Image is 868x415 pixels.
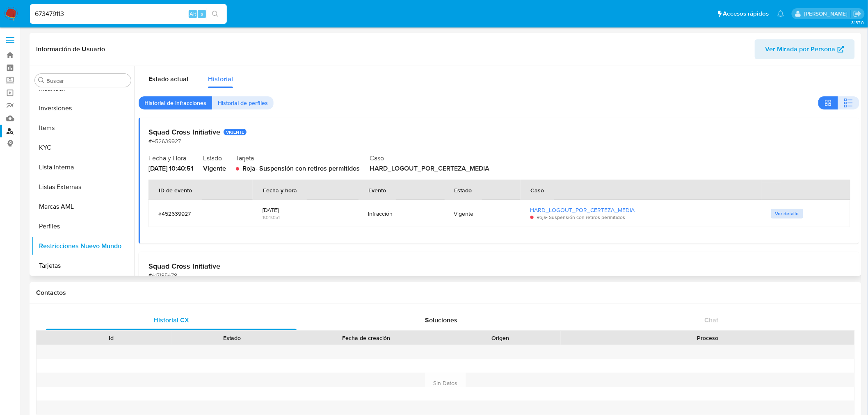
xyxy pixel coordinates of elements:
a: Salir [853,9,862,18]
button: Tarjetas [32,256,134,276]
span: Soluciones [425,315,458,325]
span: Alt [190,10,196,18]
span: Ver Mirada por Persona [765,39,836,59]
button: Restricciones Nuevo Mundo [32,236,134,256]
div: Fecha de creación [298,334,434,342]
input: Buscar usuario o caso... [30,9,227,19]
input: Buscar [46,77,128,84]
h1: Información de Usuario [36,45,105,53]
a: Notificaciones [777,10,784,17]
h1: Contactos [36,289,855,297]
button: Buscar [38,77,45,84]
button: Listas Externas [32,177,134,197]
button: KYC [32,138,134,157]
button: search-icon [207,8,224,20]
p: belen.palamara@mercadolibre.com [804,10,850,18]
button: Lista Interna [32,157,134,177]
button: Marcas AML [32,197,134,217]
div: Id [57,334,166,342]
span: Chat [705,315,719,325]
span: Historial CX [153,315,189,325]
button: Inversiones [32,98,134,118]
div: Origen [446,334,555,342]
button: Perfiles [32,217,134,236]
div: Proceso [566,334,849,342]
button: Items [32,118,134,138]
div: Estado [177,334,286,342]
button: Ver Mirada por Persona [755,39,855,59]
span: Accesos rápidos [723,9,769,18]
span: s [201,10,203,18]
